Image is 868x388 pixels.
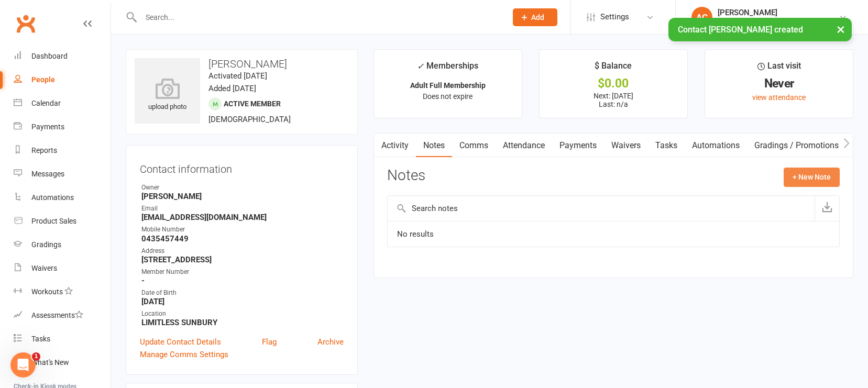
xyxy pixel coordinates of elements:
strong: Adult Full Membership [410,81,486,90]
div: Messages [31,170,64,178]
div: Workouts [31,287,63,296]
div: Last visit [757,59,801,78]
h3: [PERSON_NAME] [135,58,349,70]
strong: LIMITLESS SUNBURY [141,318,344,327]
div: Assessments [31,311,83,319]
a: Assessments [14,304,111,327]
div: Memberships [417,59,478,79]
strong: [PERSON_NAME] [141,192,344,201]
iframe: Intercom live chat [10,352,36,378]
a: Flag [262,336,277,348]
div: Never [715,78,843,89]
div: Payments [31,123,64,131]
div: Address [141,246,344,256]
strong: 0435457449 [141,234,344,243]
a: What's New [14,351,111,374]
span: Add [531,13,544,21]
div: What's New [31,358,69,367]
time: Added [DATE] [208,84,256,93]
div: [PERSON_NAME] [718,8,839,17]
div: Automations [31,193,74,202]
a: Manage Comms Settings [140,348,228,361]
div: Calendar [31,99,61,107]
div: Mobile Number [141,225,344,235]
a: Gradings [14,233,111,257]
a: Automations [685,134,747,158]
a: Calendar [14,92,111,115]
div: Limitless Mixed Martial Arts & Fitness [718,17,839,27]
a: Tasks [14,327,111,351]
time: Activated [DATE] [208,71,267,81]
span: [DEMOGRAPHIC_DATA] [208,115,291,124]
a: Gradings / Promotions [747,134,846,158]
div: $ Balance [595,59,632,78]
div: People [31,75,55,84]
div: Gradings [31,240,61,249]
td: No results [388,221,839,247]
a: Payments [14,115,111,139]
div: Email [141,204,344,214]
a: Payments [552,134,604,158]
span: Settings [600,5,629,29]
div: Member Number [141,267,344,277]
a: view attendance [752,93,806,102]
span: Does not expire [423,92,473,101]
a: Waivers [14,257,111,280]
a: Product Sales [14,209,111,233]
strong: [EMAIL_ADDRESS][DOMAIN_NAME] [141,213,344,222]
strong: [DATE] [141,297,344,306]
button: + New Note [784,168,840,186]
a: Attendance [496,134,552,158]
button: × [831,18,850,40]
a: Tasks [648,134,685,158]
input: Search notes [388,196,815,221]
div: $0.00 [549,78,678,89]
a: Messages [14,162,111,186]
div: Dashboard [31,52,68,60]
input: Search... [138,10,499,25]
div: upload photo [135,78,200,113]
a: Clubworx [13,10,39,37]
span: 1 [32,352,40,361]
div: Reports [31,146,57,154]
div: AC [691,7,712,28]
a: Update Contact Details [140,336,221,348]
a: Waivers [604,134,648,158]
div: Tasks [31,335,50,343]
i: ✓ [417,61,424,71]
span: Active member [224,99,281,108]
div: Date of Birth [141,288,344,298]
strong: [STREET_ADDRESS] [141,255,344,264]
div: Product Sales [31,217,76,225]
a: Comms [452,134,496,158]
h3: Contact information [140,159,344,175]
h3: Notes [387,168,425,186]
a: Workouts [14,280,111,304]
a: Archive [317,336,344,348]
div: Contact [PERSON_NAME] created [668,18,852,41]
div: Location [141,309,344,319]
a: Dashboard [14,45,111,68]
a: Activity [374,134,416,158]
div: Waivers [31,264,57,272]
a: Automations [14,186,111,209]
a: People [14,68,111,92]
p: Next: [DATE] Last: n/a [549,92,678,108]
div: Owner [141,183,344,193]
strong: - [141,276,344,285]
button: Add [513,8,557,26]
a: Notes [416,134,452,158]
a: Reports [14,139,111,162]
